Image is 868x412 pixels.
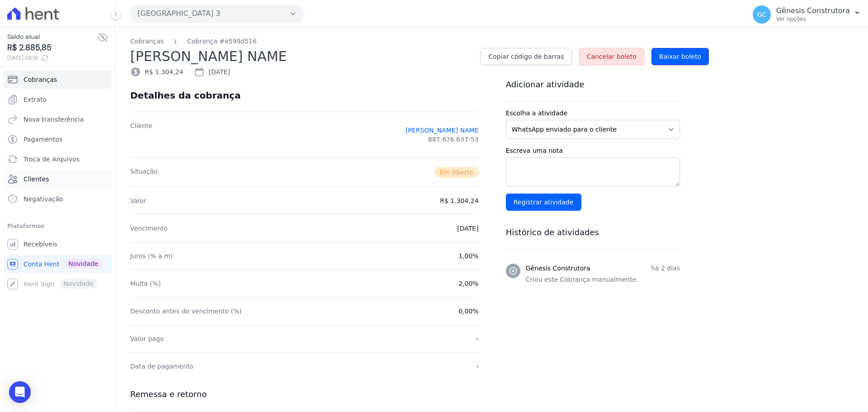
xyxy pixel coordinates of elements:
dd: [DATE] [457,224,478,233]
a: Nova transferência [4,110,112,128]
span: Baixar boleto [659,52,701,61]
a: Troca de Arquivos [4,150,112,168]
a: [PERSON_NAME] NAME [406,126,479,135]
dt: Valor [130,196,146,205]
span: Novidade [65,259,102,269]
div: Plataformas [7,221,108,232]
h3: Adicionar atividade [506,79,680,90]
nav: Breadcrumb [130,37,854,46]
a: Conta Hent Novidade [4,255,112,273]
div: Open Intercom Messenger [9,381,31,403]
button: GC Gênesis Construtora Ver opções [745,2,868,27]
span: Copiar código de barras [488,52,564,61]
span: Cancelar boleto [587,52,637,61]
span: Saldo atual [7,32,97,42]
dt: Juros (% a.m) [130,251,173,260]
a: Baixar boleto [651,48,709,65]
div: Detalhes da cobrança [130,90,241,101]
a: Cobranças [4,71,112,89]
span: [DATE] 08:18 [7,54,97,62]
dt: Data de pagamento [130,362,193,371]
span: Negativação [24,194,63,204]
p: Gênesis Construtora [776,6,850,15]
p: há 2 dias [651,264,680,273]
span: Nova transferência [24,115,84,124]
h3: Histórico de atividades [506,227,680,238]
span: Pagamentos [24,135,62,144]
a: Pagamentos [4,130,112,148]
button: [GEOGRAPHIC_DATA] 3 [130,5,304,23]
span: Extrato [24,95,47,104]
a: Cobrança #e599d516 [187,37,257,46]
span: GC [757,11,766,18]
span: Em Aberto [434,167,479,178]
span: Troca de Arquivos [24,155,80,164]
span: Conta Hent [24,260,59,269]
p: Ver opções [776,15,850,23]
input: Registrar atividade [506,194,581,211]
h3: Remessa e retorno [130,389,479,400]
h3: Gênesis Construtora [526,264,590,273]
dd: 1,00% [458,251,478,260]
dd: 2,00% [458,279,478,288]
dt: Vencimento [130,224,168,233]
dt: Situação [130,167,158,178]
dt: Cliente [130,121,152,148]
dt: Valor pago [130,334,164,343]
span: Recebíveis [24,240,57,249]
dd: - [476,362,479,371]
a: Extrato [4,90,112,109]
a: Negativação [4,190,112,208]
label: Escolha a atividade [506,109,680,118]
span: Cobranças [24,75,57,84]
h2: [PERSON_NAME] NAME [130,46,473,66]
span: R$ 2.885,85 [7,42,97,54]
dt: Desconto antes do vencimento (%) [130,307,242,316]
a: Copiar código de barras [481,48,571,65]
a: Clientes [4,170,112,188]
p: Criou este Cobrança manualmente. [526,275,680,284]
nav: Sidebar [7,71,108,293]
a: Cancelar boleto [579,48,644,65]
div: [DATE] [194,66,230,77]
span: 887.676.637-53 [428,135,479,144]
span: Clientes [24,175,49,184]
div: R$ 1.304,24 [130,66,183,77]
a: Recebíveis [4,235,112,253]
dt: Multa (%) [130,279,161,288]
dd: 0,00% [458,307,478,316]
label: Escreva uma nota [506,146,680,156]
dd: R$ 1.304,24 [440,196,478,205]
dd: - [476,334,479,343]
a: Cobranças [130,37,164,46]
